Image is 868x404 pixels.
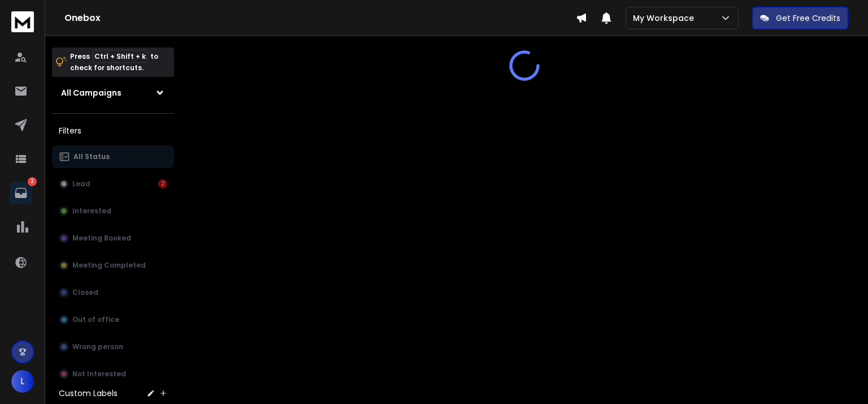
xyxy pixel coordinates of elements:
[52,123,174,139] h3: Filters
[776,12,840,24] p: Get Free Credits
[93,50,147,63] span: Ctrl + Shift + k
[64,11,576,25] h1: Onebox
[11,370,34,393] button: L
[28,177,37,186] p: 2
[11,11,34,32] img: logo
[52,81,174,104] button: All Campaigns
[633,12,698,24] p: My Workspace
[70,51,158,74] p: Press to check for shortcuts.
[59,388,118,399] h3: Custom Labels
[752,7,848,29] button: Get Free Credits
[61,87,121,98] h1: All Campaigns
[10,182,32,204] a: 2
